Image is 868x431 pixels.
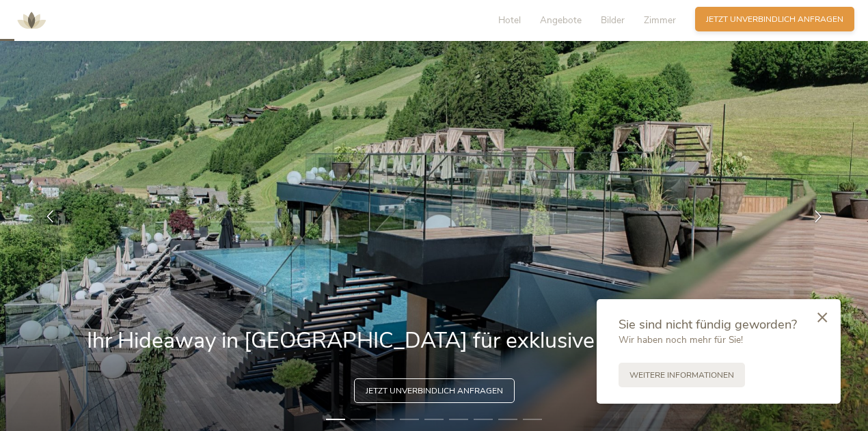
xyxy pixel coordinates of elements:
[366,385,503,397] span: Jetzt unverbindlich anfragen
[11,16,52,24] a: AMONTI & LUNARIS Wellnessresort
[601,14,625,27] span: Bilder
[498,14,521,27] span: Hotel
[540,14,582,27] span: Angebote
[706,14,843,25] span: Jetzt unverbindlich anfragen
[629,370,734,381] span: Weitere Informationen
[619,333,743,346] span: Wir haben noch mehr für Sie!
[619,363,745,387] a: Weitere Informationen
[619,316,797,333] span: Sie sind nicht fündig geworden?
[644,14,676,27] span: Zimmer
